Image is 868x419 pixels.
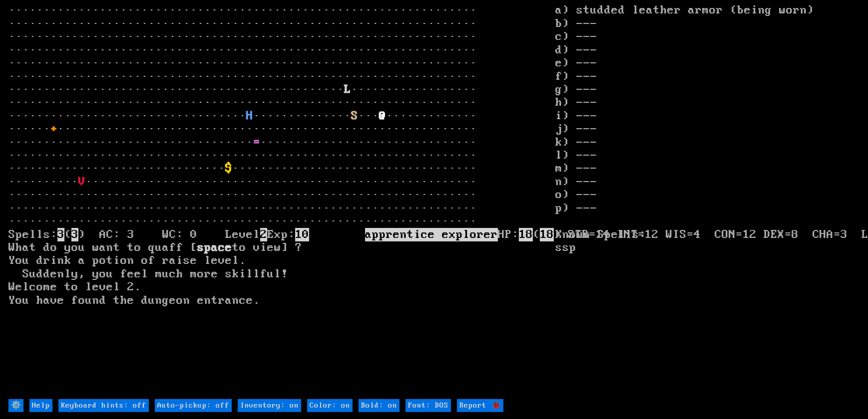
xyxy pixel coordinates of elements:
font: L [344,83,351,96]
mark: 18 [519,228,533,241]
larn: ··································································· ·····························... [8,4,555,398]
stats: a) studded leather armor (being worn) b) --- c) --- d) --- e) --- f) --- g) --- h) --- i) --- j) ... [555,4,859,398]
input: Report 🐞 [457,399,503,412]
mark: 2 [260,228,267,241]
font: V [78,175,85,189]
input: Inventory: on [238,399,301,412]
mark: 18 [540,228,554,241]
input: Font: DOS [406,399,451,412]
input: Color: on [307,399,353,412]
mark: 3 [57,228,64,241]
input: Bold: on [359,399,400,412]
input: Auto-pickup: off [155,399,232,412]
input: Help [29,399,52,412]
mark: 3 [71,228,78,241]
input: Keyboard hints: off [58,399,149,412]
mark: apprentice explorer [365,228,498,241]
input: ⚙️ [8,399,23,412]
mark: 10 [295,228,309,241]
font: S [351,109,358,123]
font: = [253,136,260,149]
font: H [246,109,253,123]
font: $ [225,162,232,175]
b: space [197,241,232,254]
font: @ [379,109,386,123]
font: + [50,122,57,136]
